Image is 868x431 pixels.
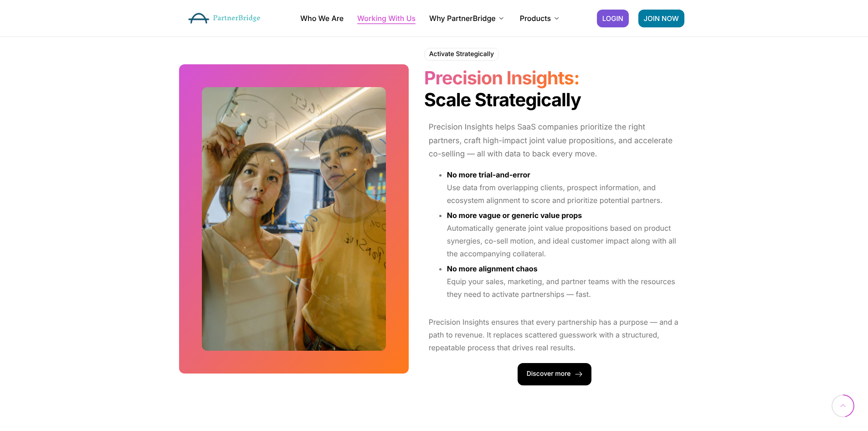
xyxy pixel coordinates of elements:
[429,15,506,22] a: Why PartnerBridge
[602,15,623,22] span: LOGIN
[424,67,580,89] span: Precision Insights:
[644,15,679,22] span: JOIN NOW
[300,15,344,22] a: Who We Are
[447,168,680,207] p: Use data from overlapping clients, prospect information, and ecosystem alignment to score and pri...
[424,48,499,61] h6: Activate Strategically
[424,67,685,111] h2: Scale Strategically
[447,211,582,220] strong: No more vague or generic value props
[429,316,680,354] p: Precision Insights ensures that every partnership has a purpose — and a path to revenue. It repla...
[520,15,561,22] a: Products
[447,264,538,273] strong: No more alignment chaos
[357,15,416,22] a: Working With Us
[447,262,680,301] p: Equip your sales, marketing, and partner teams with the resources they need to activate partnersh...
[429,121,680,161] p: Precision Insights helps SaaS companies prioritize the right partners, craft high-impact joint va...
[527,371,571,377] span: Discover more
[597,10,629,27] a: LOGIN
[447,209,680,260] p: Automatically generate joint value propositions based on product synergies, co-sell motion, and i...
[447,170,530,179] b: No more trial-and-error
[518,363,591,385] a: Discover more
[638,10,684,27] a: JOIN NOW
